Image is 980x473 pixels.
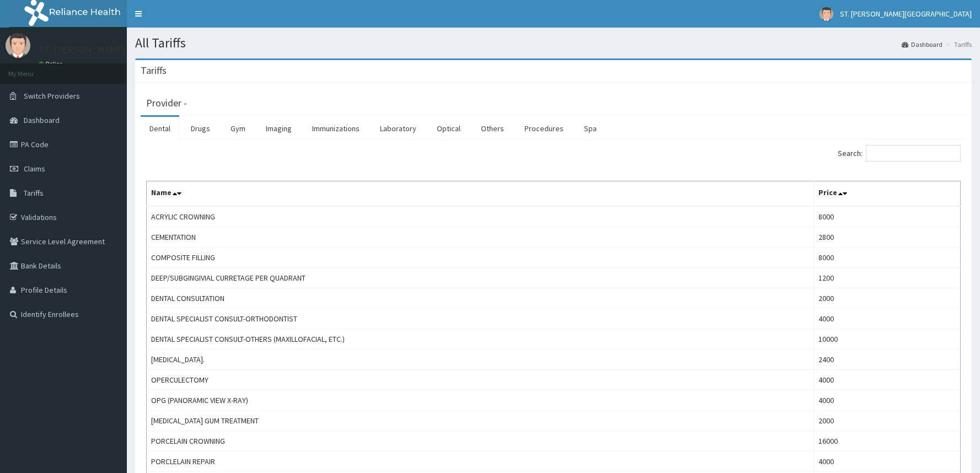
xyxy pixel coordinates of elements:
[813,181,960,207] th: Price
[147,227,814,248] td: CEMENTATION
[147,350,814,370] td: [MEDICAL_DATA].
[813,206,960,227] td: 8000
[813,227,960,248] td: 2800
[39,45,217,55] p: ST. [PERSON_NAME][GEOGRAPHIC_DATA]
[24,188,44,198] span: Tariffs
[813,350,960,370] td: 2400
[147,268,814,288] td: DEEP/SUBGINGIVIAL CURRETAGE PER QUADRANT
[147,288,814,309] td: DENTAL CONSULTATION
[813,431,960,452] td: 16000
[147,370,814,390] td: OPERCULECTOMY
[39,60,65,68] a: Online
[371,117,425,140] a: Laboratory
[222,117,254,140] a: Gym
[146,98,187,108] h3: Provider -
[820,7,833,21] img: User Image
[147,309,814,329] td: DENTAL SPECIALIST CONSULT-ORTHODONTIST
[516,117,572,140] a: Procedures
[147,452,814,472] td: PORCLELAIN REPAIR
[813,268,960,288] td: 1200
[147,248,814,268] td: COMPOSITE FILLING
[141,66,167,76] h3: Tariffs
[840,9,972,19] span: ST. [PERSON_NAME][GEOGRAPHIC_DATA]
[147,206,814,227] td: ACRYLIC CROWNING
[838,145,961,162] label: Search:
[472,117,513,140] a: Others
[147,431,814,452] td: PORCELAIN CROWNING
[24,164,45,174] span: Claims
[813,329,960,350] td: 10000
[813,370,960,390] td: 4000
[866,145,961,162] input: Search:
[141,117,179,140] a: Dental
[303,117,368,140] a: Immunizations
[813,452,960,472] td: 4000
[147,390,814,411] td: OPG (PANORAMIC VIEW X-RAY)
[257,117,301,140] a: Imaging
[813,248,960,268] td: 8000
[813,309,960,329] td: 4000
[813,390,960,411] td: 4000
[24,115,60,125] span: Dashboard
[24,91,80,101] span: Switch Providers
[902,40,942,49] a: Dashboard
[147,411,814,431] td: [MEDICAL_DATA] GUM TREATMENT
[813,411,960,431] td: 2000
[813,288,960,309] td: 2000
[428,117,469,140] a: Optical
[6,33,30,58] img: User Image
[135,36,972,50] h1: All Tariffs
[147,329,814,350] td: DENTAL SPECIALIST CONSULT-OTHERS (MAXILLOFACIAL, ETC.)
[147,181,814,207] th: Name
[944,40,972,49] li: Tariffs
[182,117,219,140] a: Drugs
[575,117,606,140] a: Spa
